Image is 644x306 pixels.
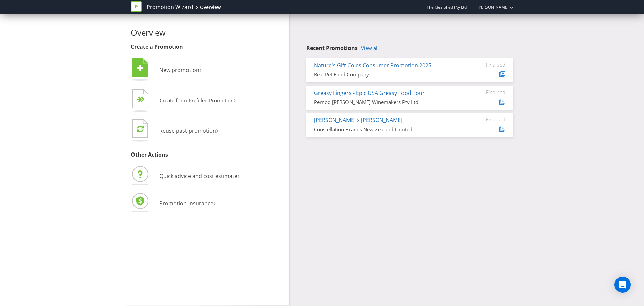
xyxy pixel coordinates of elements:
[465,62,505,68] div: Finalised
[141,96,145,103] tspan: 
[200,4,221,11] div: Overview
[314,99,455,106] div: Pernod [PERSON_NAME] Winemakers Pty Ltd
[465,89,505,95] div: Finalised
[160,97,234,104] span: Create from Prefilled Promotion
[314,89,425,97] a: Greasy Fingers - Epic USA Greasy Food Tour
[314,126,455,133] div: Constellation Brands New Zealand Limited
[159,127,216,134] span: Reuse past promotion
[159,200,213,207] span: Promotion insurance
[131,87,236,114] button: Create from Prefilled Promotion›
[614,277,631,293] div: Open Intercom Messenger
[131,172,240,180] a: Quick advice and cost estimate›
[159,172,237,180] span: Quick advice and cost estimate
[147,3,193,11] a: Promotion Wizard
[131,152,284,158] h3: Other Actions
[213,197,216,208] span: ›
[314,62,431,69] a: Nature's Gift Coles Consumer Promotion 2025
[237,170,240,181] span: ›
[131,44,284,50] h3: Create a Promotion
[199,64,202,75] span: ›
[471,4,509,10] a: [PERSON_NAME]
[427,4,467,10] span: The Idea Shed Pty Ltd
[306,44,358,52] span: Recent Promotions
[216,124,218,135] span: ›
[137,125,144,133] tspan: 
[314,71,455,78] div: Real Pet Food Company
[137,65,143,72] tspan: 
[131,200,216,207] a: Promotion insurance›
[234,95,236,105] span: ›
[131,28,284,37] h2: Overview
[361,45,379,51] a: View all
[314,116,402,124] a: [PERSON_NAME] x [PERSON_NAME]
[159,66,199,74] span: New promotion
[465,116,505,122] div: Finalised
